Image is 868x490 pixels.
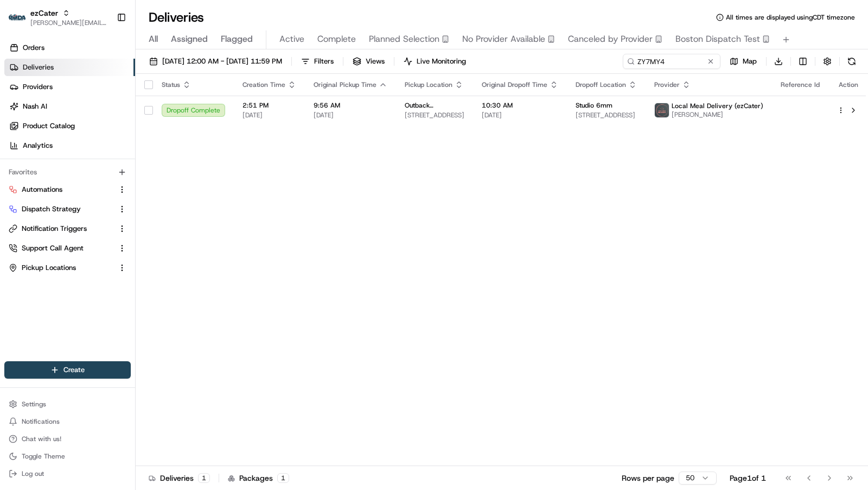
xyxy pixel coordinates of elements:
[730,473,766,483] div: Page 1 of 1
[4,414,131,429] button: Notifications
[405,80,452,89] span: Pickup Location
[726,13,855,22] span: All times are displayed using CDT timezone
[228,473,289,483] div: Packages
[149,33,158,46] span: All
[405,101,464,110] span: Outback Steakhouse
[198,473,210,483] div: 1
[4,4,112,30] button: ezCaterezCater[PERSON_NAME][EMAIL_ADDRESS][DOMAIN_NAME]
[22,417,60,426] span: Notifications
[568,33,653,46] span: Canceled by Provider
[654,80,680,89] span: Provider
[23,141,53,150] span: Analytics
[162,56,282,66] span: [DATE] 12:00 AM - [DATE] 11:59 PM
[23,62,54,72] span: Deliveries
[279,33,304,46] span: Active
[4,164,131,181] div: Favorites
[4,397,131,412] button: Settings
[277,473,289,483] div: 1
[623,54,720,69] input: Type to search
[725,54,762,69] button: Map
[4,200,131,218] button: Dispatch Strategy
[296,54,339,69] button: Filters
[672,110,763,119] span: [PERSON_NAME]
[162,80,180,89] span: Status
[317,33,356,46] span: Complete
[22,469,44,478] span: Log out
[576,101,612,110] span: Studio 6mm
[9,185,113,194] a: Automations
[4,39,135,56] a: Orders
[149,473,210,483] div: Deliveries
[405,111,464,120] span: [STREET_ADDRESS]
[314,111,387,120] span: [DATE]
[22,243,84,253] span: Support Call Agent
[4,361,131,379] button: Create
[314,101,387,110] span: 9:56 AM
[22,224,87,234] span: Notification Triggers
[4,78,135,96] a: Providers
[144,54,287,69] button: [DATE] 12:00 AM - [DATE] 11:59 PM
[482,101,558,110] span: 10:30 AM
[482,80,547,89] span: Original Dropoff Time
[399,54,471,69] button: Live Monitoring
[4,117,135,135] a: Product Catalog
[171,33,208,46] span: Assigned
[4,259,131,277] button: Pickup Locations
[675,33,760,46] span: Boston Dispatch Test
[23,121,75,131] span: Product Catalog
[655,103,669,117] img: lmd_logo.png
[9,224,113,234] a: Notification Triggers
[242,111,296,120] span: [DATE]
[23,102,47,111] span: Nash AI
[366,56,385,66] span: Views
[576,80,626,89] span: Dropoff Location
[781,80,820,89] span: Reference Id
[9,204,113,214] a: Dispatch Strategy
[672,102,763,110] span: Local Meal Delivery (ezCater)
[30,18,108,27] button: [PERSON_NAME][EMAIL_ADDRESS][DOMAIN_NAME]
[23,43,44,53] span: Orders
[348,54,390,69] button: Views
[30,8,58,18] button: ezCater
[4,59,135,76] a: Deliveries
[743,56,757,66] span: Map
[22,204,81,214] span: Dispatch Strategy
[9,263,113,273] a: Pickup Locations
[23,82,53,92] span: Providers
[221,33,253,46] span: Flagged
[314,56,334,66] span: Filters
[22,452,65,461] span: Toggle Theme
[844,54,859,69] button: Refresh
[4,240,131,257] button: Support Call Agent
[622,473,674,483] p: Rows per page
[242,80,285,89] span: Creation Time
[314,80,376,89] span: Original Pickup Time
[4,449,131,464] button: Toggle Theme
[22,185,62,194] span: Automations
[242,101,296,110] span: 2:51 PM
[22,400,46,409] span: Settings
[4,466,131,481] button: Log out
[482,111,558,120] span: [DATE]
[462,33,545,46] span: No Provider Available
[837,80,860,89] div: Action
[369,33,439,46] span: Planned Selection
[22,263,76,273] span: Pickup Locations
[9,14,26,21] img: ezCater
[417,56,466,66] span: Live Monitoring
[22,435,61,443] span: Chat with us!
[9,243,113,253] a: Support Call Agent
[4,431,131,447] button: Chat with us!
[4,137,135,154] a: Analytics
[4,220,131,237] button: Notification Triggers
[4,98,135,115] a: Nash AI
[63,365,85,375] span: Create
[4,181,131,198] button: Automations
[576,111,637,120] span: [STREET_ADDRESS]
[149,9,204,26] h1: Deliveries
